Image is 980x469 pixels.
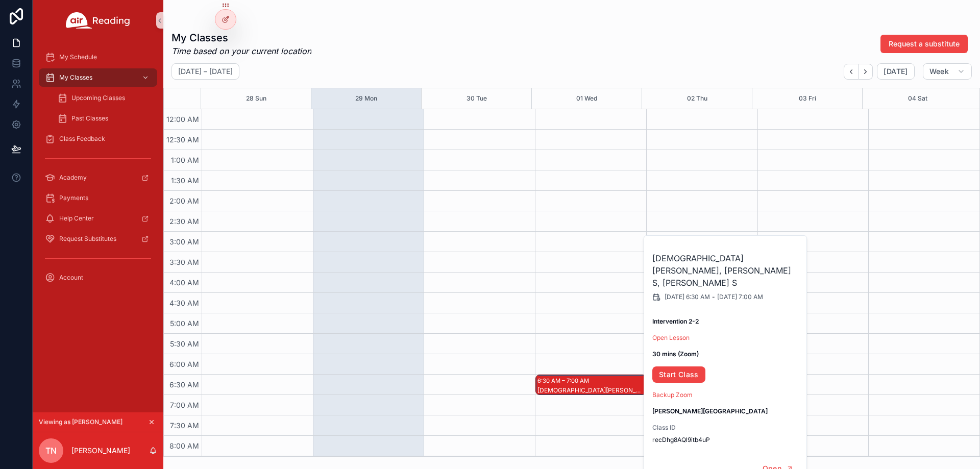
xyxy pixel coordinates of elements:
span: [DATE] [884,67,908,76]
strong: Intervention 2-2 [652,317,699,325]
strong: 30 mins (Zoom) [652,350,699,358]
a: My Schedule [39,48,157,66]
a: Class Feedback [39,130,157,148]
button: 04 Sat [908,88,927,109]
span: Account [59,274,83,282]
h1: My Classes [171,31,311,45]
a: Start Class [652,366,705,383]
button: 03 Fri [799,88,816,109]
a: Past Classes [51,109,157,128]
span: My Classes [59,73,92,82]
span: 7:00 AM [167,401,202,409]
span: recDhg8AQl9itb4uP [652,436,799,444]
span: 12:30 AM [164,135,202,144]
div: [DEMOGRAPHIC_DATA][PERSON_NAME], [PERSON_NAME] S, [PERSON_NAME] S [537,386,645,394]
a: Account [39,268,157,287]
a: Open Lesson [652,334,690,341]
span: [DATE] 6:30 AM [665,293,710,301]
button: 01 Wed [576,88,597,109]
button: 29 Mon [355,88,377,109]
button: 28 Sun [246,88,266,109]
span: 4:00 AM [167,278,202,287]
span: Class Feedback [59,135,105,143]
button: 30 Tue [467,88,487,109]
button: Back [844,64,859,80]
span: 6:00 AM [167,360,202,368]
div: 6:30 AM – 7:00 AM [537,376,592,386]
span: Week [929,67,949,76]
span: My Schedule [59,53,97,61]
span: 5:00 AM [167,319,202,328]
a: Payments [39,189,157,207]
span: 7:30 AM [167,421,202,430]
span: 3:30 AM [167,258,202,266]
span: 4:30 AM [167,299,202,307]
span: - [712,293,715,301]
em: Time based on your current location [171,45,311,57]
a: Backup Zoom [652,391,693,399]
span: Upcoming Classes [71,94,125,102]
strong: [PERSON_NAME][GEOGRAPHIC_DATA] [652,407,768,415]
span: Viewing as [PERSON_NAME] [39,418,122,426]
p: [PERSON_NAME] [71,446,130,456]
span: 5:30 AM [167,339,202,348]
button: Next [859,64,873,80]
h2: [DEMOGRAPHIC_DATA][PERSON_NAME], [PERSON_NAME] S, [PERSON_NAME] S [652,252,799,289]
span: Past Classes [71,114,108,122]
span: Payments [59,194,88,202]
h2: [DATE] – [DATE] [178,66,233,77]
span: [DATE] 7:00 AM [717,293,763,301]
a: My Classes [39,68,157,87]
span: 1:30 AM [168,176,202,185]
div: 6:30 AM – 7:00 AM[DEMOGRAPHIC_DATA][PERSON_NAME], [PERSON_NAME] S, [PERSON_NAME] S [536,375,646,394]
a: Request Substitutes [39,230,157,248]
button: [DATE] [877,63,914,80]
button: Request a substitute [880,35,968,53]
div: scrollable content [33,41,163,300]
span: 2:30 AM [167,217,202,226]
span: Academy [59,174,87,182]
img: App logo [66,12,130,29]
a: Academy [39,168,157,187]
a: Upcoming Classes [51,89,157,107]
span: Class ID [652,424,799,432]
span: 3:00 AM [167,237,202,246]
span: Request a substitute [889,39,960,49]
span: Help Center [59,214,94,223]
span: 1:00 AM [168,156,202,164]
span: 8:00 AM [167,441,202,450]
span: TN [45,445,57,457]
button: 02 Thu [687,88,707,109]
span: 2:00 AM [167,196,202,205]
span: 12:00 AM [164,115,202,124]
span: Request Substitutes [59,235,116,243]
button: Week [923,63,972,80]
a: Help Center [39,209,157,228]
span: 6:30 AM [167,380,202,389]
